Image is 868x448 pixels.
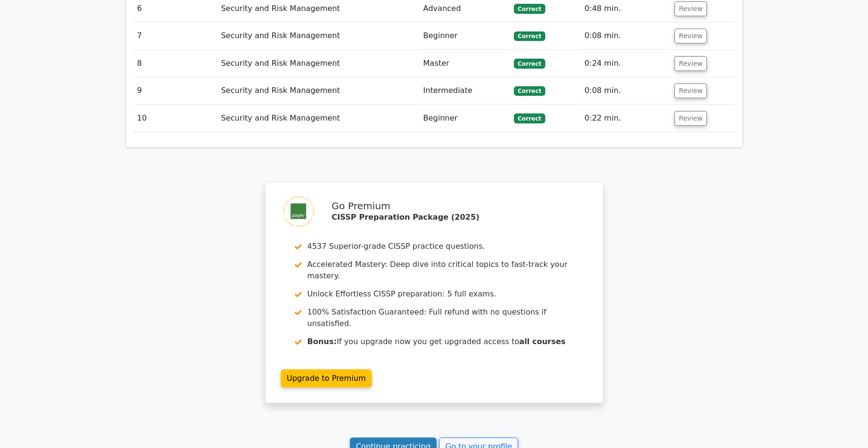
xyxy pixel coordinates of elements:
td: 0:08 min. [581,22,671,50]
span: Correct [514,31,545,41]
span: Correct [514,113,545,123]
td: Security and Risk Management [217,22,419,50]
button: Review [674,111,707,126]
td: Security and Risk Management [217,105,419,132]
td: 0:08 min. [581,77,671,104]
td: 0:24 min. [581,50,671,77]
td: Beginner [419,105,510,132]
td: Security and Risk Management [217,77,419,104]
td: Intermediate [419,77,510,104]
span: Correct [514,86,545,96]
td: Master [419,50,510,77]
span: Correct [514,4,545,13]
button: Review [674,56,707,71]
td: Beginner [419,22,510,50]
button: Review [674,29,707,43]
td: 10 [133,105,217,132]
button: Review [674,1,707,16]
td: 0:22 min. [581,105,671,132]
a: Upgrade to Premium [281,369,372,387]
button: Review [674,83,707,98]
td: 7 [133,22,217,50]
td: 8 [133,50,217,77]
td: Security and Risk Management [217,50,419,77]
span: Correct [514,59,545,68]
td: 9 [133,77,217,104]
